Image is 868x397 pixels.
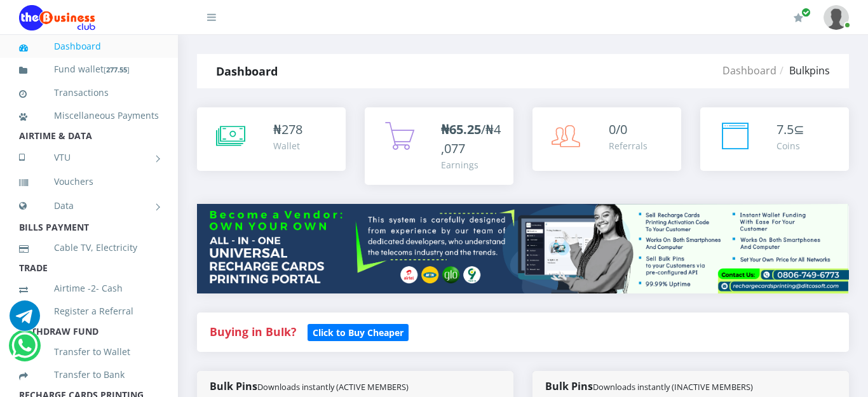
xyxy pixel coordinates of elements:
a: Click to Buy Cheaper [308,324,409,339]
strong: Dashboard [216,64,278,79]
a: Chat for support [11,340,37,361]
small: Downloads instantly (INACTIVE MEMBERS) [593,381,753,393]
i: Renew/Upgrade Subscription [794,13,803,23]
a: Transfer to Bank [19,360,159,389]
a: Transactions [19,78,159,107]
a: Miscellaneous Payments [19,101,159,130]
strong: Buying in Bulk? [210,324,296,339]
img: User [824,5,849,30]
strong: Bulk Pins [545,379,753,393]
li: Bulkpins [776,63,830,78]
a: Cable TV, Electricity [19,233,159,262]
div: Wallet [273,139,302,152]
a: Register a Referral [19,297,159,326]
a: Dashboard [19,32,159,61]
strong: Bulk Pins [210,379,409,393]
b: 277.55 [106,65,127,74]
a: ₦65.25/₦4,077 Earnings [365,107,513,185]
a: ₦278 Wallet [197,107,346,171]
b: Click to Buy Cheaper [313,326,403,339]
a: Data [19,190,159,222]
div: ⊆ [776,120,804,139]
span: /₦4,077 [441,121,501,157]
div: Coins [776,139,804,152]
a: Vouchers [19,167,159,196]
a: Transfer to Wallet [19,337,159,367]
span: 278 [281,121,302,138]
span: 0/0 [609,121,627,138]
a: Dashboard [722,64,776,77]
div: ₦ [273,120,302,139]
small: [ ] [104,65,130,74]
b: ₦65.25 [441,121,481,138]
a: 0/0 Referrals [532,107,681,171]
span: Renew/Upgrade Subscription [801,8,811,17]
div: Referrals [609,139,648,152]
a: Fund wallet[277.55] [19,55,159,84]
small: Downloads instantly (ACTIVE MEMBERS) [257,381,409,393]
a: VTU [19,142,159,173]
img: Logo [19,5,95,30]
a: Airtime -2- Cash [19,274,159,303]
a: Chat for support [10,310,40,331]
img: multitenant_rcp.png [197,204,849,293]
span: 7.5 [776,121,794,138]
div: Earnings [441,158,501,172]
